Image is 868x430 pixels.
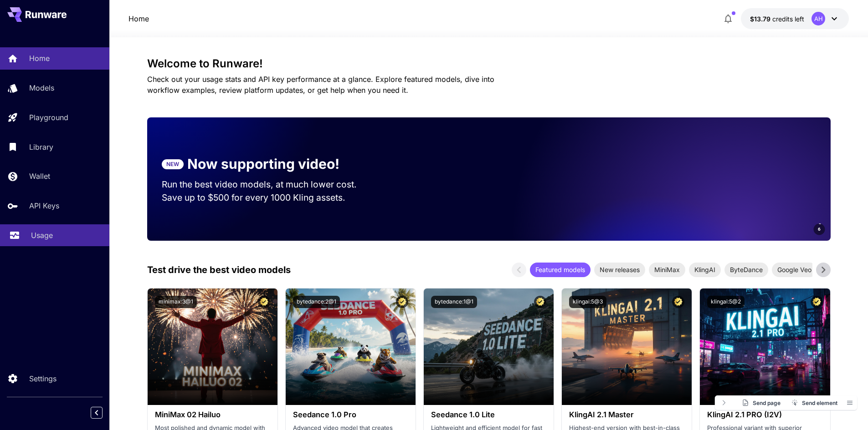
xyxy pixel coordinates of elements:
span: KlingAI [689,265,721,274]
div: ByteDance [724,263,768,277]
p: Models [29,82,54,93]
p: Library [29,142,53,152]
p: NEW [166,160,179,168]
p: Playground [29,112,68,123]
div: AH [812,12,825,25]
h3: MiniMax 02 Hailuo [155,410,270,419]
span: credits left [772,15,804,23]
h3: Welcome to Runware! [147,57,831,70]
p: Usage [31,230,53,241]
span: Google Veo [772,265,817,274]
button: bytedance:1@1 [431,296,477,308]
span: $13.79 [750,15,772,23]
img: alt [424,288,554,405]
p: Settings [29,373,56,384]
button: Certified Model – Vetted for best performance and includes a commercial license. [672,296,684,308]
p: Test drive the best video models [147,263,291,277]
nav: breadcrumb [128,13,149,24]
p: Wallet [29,171,50,182]
p: Home [29,53,50,64]
span: MiniMax [649,265,685,274]
h3: KlingAI 2.1 Master [569,410,684,419]
button: Certified Model – Vetted for best performance and includes a commercial license. [258,296,270,308]
button: bytedance:2@1 [293,296,340,308]
div: New releases [594,263,645,277]
button: Certified Model – Vetted for best performance and includes a commercial license. [811,296,823,308]
a: Home [128,13,149,24]
div: Google Veo [772,263,817,277]
div: MiniMax [649,263,685,277]
span: 6 [818,226,821,233]
h3: Seedance 1.0 Lite [431,410,546,419]
button: Certified Model – Vetted for best performance and includes a commercial license. [396,296,408,308]
button: minimax:3@1 [155,296,197,308]
img: alt [286,288,416,405]
div: KlingAI [689,263,721,277]
div: Collapse sidebar [98,405,109,421]
span: New releases [594,265,645,274]
h3: Seedance 1.0 Pro [293,410,408,419]
span: ByteDance [724,265,768,274]
p: Now supporting video! [187,154,339,174]
p: Run the best video models, at much lower cost. [162,178,374,191]
p: API Keys [29,200,59,211]
h3: KlingAI 2.1 PRO (I2V) [707,410,822,419]
button: Certified Model – Vetted for best performance and includes a commercial license. [534,296,546,308]
button: klingai:5@3 [569,296,606,308]
img: alt [562,288,692,405]
div: Featured models [530,263,591,277]
div: $13.78904 [750,14,804,24]
button: Collapse sidebar [91,407,103,419]
img: alt [700,288,830,405]
p: Save up to $500 for every 1000 Kling assets. [162,191,374,204]
button: klingai:5@2 [707,296,745,308]
button: $13.78904AH [741,8,849,29]
img: alt [148,288,277,405]
span: Featured models [530,265,591,274]
span: Check out your usage stats and API key performance at a glance. Explore featured models, dive int... [147,75,494,95]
